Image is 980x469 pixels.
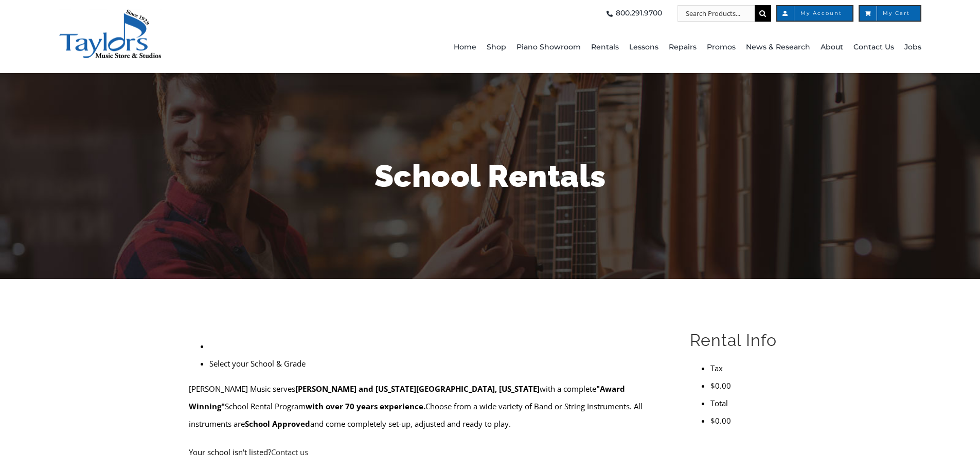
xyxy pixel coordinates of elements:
span: Home [454,39,476,56]
a: 800.291.9700 [603,5,662,22]
input: Search [755,5,771,22]
li: $0.00 [710,412,791,429]
a: Rentals [591,22,619,73]
span: News & Research [746,39,810,56]
nav: Top Right [283,5,921,22]
a: Piano Showroom [516,22,581,73]
span: Jobs [904,39,921,56]
li: $0.00 [710,377,791,394]
p: [PERSON_NAME] Music serves with a complete School Rental Program Choose from a wide variety of Ba... [189,380,666,432]
span: Repairs [669,39,697,56]
span: 800.291.9700 [616,5,662,22]
a: Jobs [904,22,921,73]
span: Rentals [591,39,619,56]
li: Select your School & Grade [209,355,666,372]
span: Lessons [629,39,658,56]
h1: School Rentals [189,154,791,198]
strong: [PERSON_NAME] and [US_STATE][GEOGRAPHIC_DATA], [US_STATE] [295,384,540,394]
span: Shop [487,39,506,56]
span: Piano Showroom [516,39,581,56]
a: My Account [776,5,853,22]
li: Tax [710,359,791,377]
span: About [821,39,843,56]
span: My Account [788,11,842,16]
a: Contact us [271,447,308,457]
strong: School Approved [245,419,310,429]
span: Promos [707,39,736,56]
a: Contact Us [853,22,894,73]
a: Promos [707,22,736,73]
a: About [821,22,843,73]
input: Search Products... [678,5,755,22]
span: Contact Us [853,39,894,56]
a: My Cart [859,5,921,22]
strong: with over 70 years experience. [306,401,425,411]
a: Shop [487,22,506,73]
a: Lessons [629,22,658,73]
a: News & Research [746,22,810,73]
h2: Rental Info [690,329,791,351]
p: Your school isn't listed? [189,443,666,461]
a: Home [454,22,476,73]
a: Repairs [669,22,697,73]
a: taylors-music-store-west-chester [59,8,162,18]
li: Total [710,394,791,412]
span: My Cart [870,11,910,16]
nav: Main Menu [283,22,921,73]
